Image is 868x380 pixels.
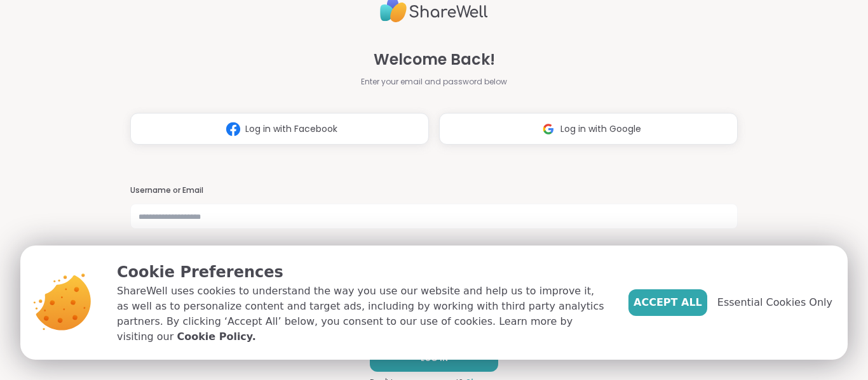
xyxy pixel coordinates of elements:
span: Log in with Google [560,122,641,136]
button: Log in with Facebook [130,113,429,145]
span: Essential Cookies Only [717,295,832,310]
span: Welcome Back! [374,48,495,71]
button: Accept All [628,289,707,316]
button: Log in with Google [439,113,738,145]
h3: Username or Email [130,185,738,196]
p: ShareWell uses cookies to understand the way you use our website and help us to improve it, as we... [117,284,608,344]
a: Cookie Policy. [177,329,255,344]
img: ShareWell Logomark [221,117,245,141]
p: Cookie Preferences [117,261,608,284]
img: ShareWell Logomark [536,117,560,141]
span: Accept All [634,295,702,310]
span: Enter your email and password below [361,76,507,88]
span: Log in with Facebook [245,122,337,136]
